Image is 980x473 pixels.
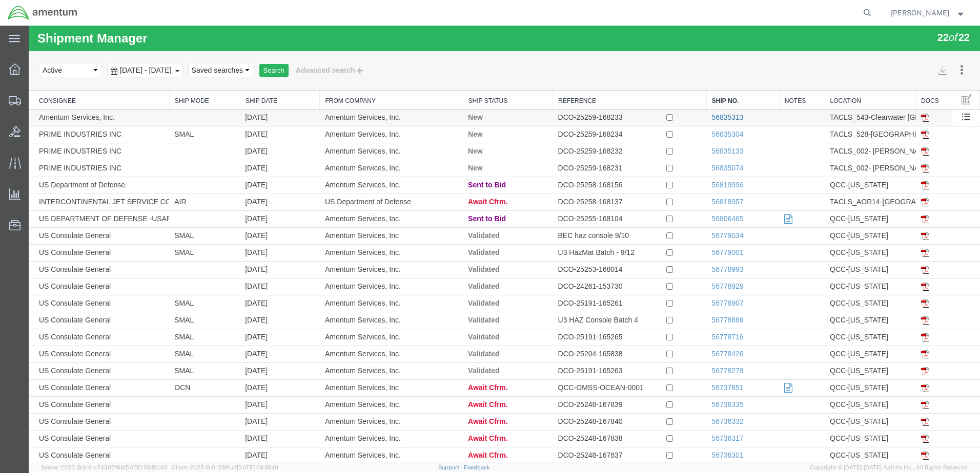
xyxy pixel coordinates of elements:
[439,206,471,214] span: Validated
[892,71,918,80] a: Docs
[211,65,291,84] th: Ship Date
[524,185,632,202] td: DCO-25255-168104
[291,118,434,135] td: Amentum Services, Inc.
[892,223,901,231] img: pdf.gif
[524,202,632,219] td: BEC haz console 9/10
[756,71,791,80] a: Notes
[260,36,343,53] button: Advanced search
[524,337,632,354] td: DCO-25191-165263
[891,7,949,18] span: Gary Reed
[439,273,471,282] span: Validated
[683,223,714,231] a: 56779001
[524,422,632,439] td: DCO-25248-167837
[291,185,434,202] td: Amentum Services, Inc.
[524,101,632,118] td: DCO-25259-168234
[683,358,714,366] a: 56737851
[750,65,796,84] th: Notes
[211,185,291,202] td: [DATE]
[683,341,714,349] a: 56778278
[291,270,434,287] td: Amentum Services, Inc.
[291,287,434,304] td: Amentum Services, Inc.
[892,206,901,214] img: pdf.gif
[683,375,714,383] a: 56736335
[211,405,291,422] td: [DATE]
[140,101,211,118] td: SMAL
[683,172,714,180] a: 56818957
[683,290,714,298] a: 56778869
[291,101,434,118] td: Amentum Services, Inc.
[892,426,901,434] img: pdf.gif
[146,71,206,80] a: Ship Mode
[291,236,434,253] td: Amentum Services, Inc.
[892,88,901,96] img: pdf.gif
[524,84,632,101] td: DCO-25259-168233
[291,135,434,152] td: Amentum Services, Inc.
[291,422,434,439] td: Amentum Services, Inc.
[291,405,434,422] td: Amentum Services, Inc.
[683,206,714,214] a: 56779034
[439,104,454,113] span: New
[892,358,901,367] img: pdf.gif
[892,392,901,400] img: pdf.gif
[796,152,887,168] td: QCC-[US_STATE]
[890,7,966,19] button: [PERSON_NAME]
[211,101,291,118] td: [DATE]
[29,26,980,462] iframe: FS Legacy Container
[524,405,632,422] td: DCO-25248-167838
[291,168,434,185] td: US Department of Defense
[796,388,887,405] td: QCC-[US_STATE]
[892,308,901,316] img: pdf.gif
[796,135,887,152] td: TACLS_002- [PERSON_NAME][GEOGRAPHIC_DATA], [GEOGRAPHIC_DATA]
[172,464,278,470] span: Client: 2025.19.0-129fbcf
[892,291,901,299] img: pdf.gif
[439,189,477,197] span: Sent to Bid
[524,371,632,388] td: DCO-25248-167839
[683,240,714,248] a: 56778993
[892,240,901,248] img: pdf.gif
[434,65,524,84] th: Ship Status
[89,40,146,49] span: Aug 16th 2025 - Sep 16th 2025
[524,388,632,405] td: DCO-25248-167840
[524,219,632,236] td: U3 HazMat Batch - 9/12
[892,173,901,181] img: pdf.gif
[524,287,632,304] td: U3 HAZ Console Batch 4
[211,304,291,320] td: [DATE]
[796,101,887,118] td: TACLS_528-[GEOGRAPHIC_DATA], [GEOGRAPHIC_DATA]
[892,409,901,417] img: pdf.gif
[439,307,471,315] span: Validated
[211,168,291,185] td: [DATE]
[796,354,887,371] td: QCC-[US_STATE]
[683,138,714,146] a: 56835074
[439,341,471,349] span: Validated
[892,189,901,198] img: pdf.gif
[10,71,135,80] a: Consignee
[211,152,291,168] td: [DATE]
[892,122,901,130] img: pdf.gif
[291,219,434,236] td: Amentum Services, Inc.
[524,152,632,168] td: DCO-25258-168156
[211,320,291,337] td: [DATE]
[211,219,291,236] td: [DATE]
[439,138,454,146] span: New
[929,65,947,83] button: Manage table columns
[892,341,901,350] img: pdf.gif
[683,273,714,282] a: 56778907
[291,253,434,270] td: Amentum Services, Inc.
[140,168,211,185] td: AIR
[140,287,211,304] td: SMAL
[796,270,887,287] td: QCC-[US_STATE]
[796,320,887,337] td: QCC-[US_STATE]
[683,408,714,417] a: 56736317
[796,84,887,101] td: TACLS_543-Clearwater [GEOGRAPHIC_DATA]
[524,135,632,152] td: DCO-25259-168231
[887,65,924,84] th: Docs
[796,337,887,354] td: QCC-[US_STATE]
[683,155,714,163] a: 56819996
[683,392,714,400] a: 56736332
[796,287,887,304] td: QCC-[US_STATE]
[439,392,479,400] span: Await Cfrm.
[439,155,477,163] span: Sent to Bid
[892,325,901,333] img: pdf.gif
[211,422,291,439] td: [DATE]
